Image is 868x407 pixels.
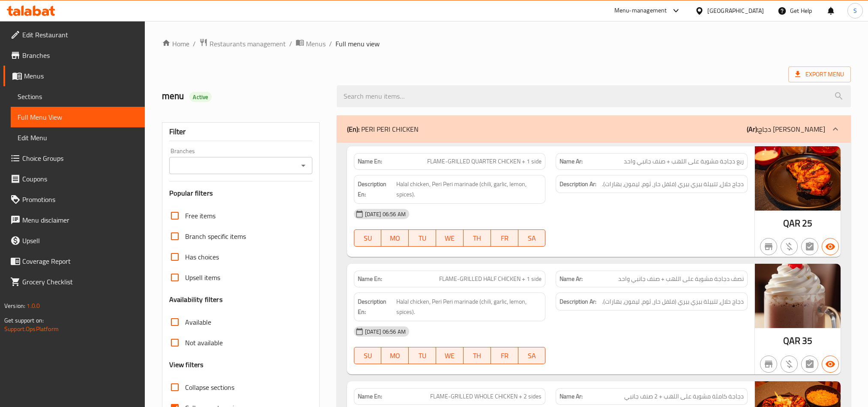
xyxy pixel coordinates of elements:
[464,347,491,364] button: TH
[783,215,800,232] span: QAR
[436,347,464,364] button: WE
[624,392,744,401] span: دجاجة كاملة مشوية على اللهب + 2 صنف جانبي
[162,90,326,103] h2: menu
[522,350,542,362] span: SA
[185,231,246,241] span: Branch specific items
[347,124,419,134] p: PERI PERI CHICKEN
[560,296,596,307] strong: Description Ar:
[4,323,59,335] a: Support.OpsPlatform
[788,66,851,82] span: Export Menu
[464,229,491,247] button: TH
[358,232,378,244] span: SU
[358,179,395,200] strong: Description En:
[3,45,145,66] a: Branches
[185,211,216,221] span: Free items
[22,30,138,40] span: Edit Restaurant
[185,382,234,392] span: Collapse sections
[358,274,382,283] strong: Name En:
[614,6,667,16] div: Menu-management
[185,317,211,327] span: Available
[306,39,326,49] span: Menus
[853,6,857,15] span: S
[440,350,460,362] span: WE
[3,24,145,45] a: Edit Restaurant
[491,347,518,364] button: FR
[3,210,145,230] a: Menu disclaimer
[11,107,145,127] a: Full Menu View
[560,179,596,190] strong: Description Ar:
[358,157,382,166] strong: Name En:
[396,296,542,317] span: Halal chicken, Peri Peri marinade (chili, garlic, lemon, spices).
[189,92,212,102] div: Active
[430,392,542,401] span: FLAME-GRILLED WHOLE CHICKEN + 2 sides
[22,235,138,246] span: Upsell
[3,251,145,271] a: Coverage Report
[4,300,25,311] span: Version:
[560,392,583,401] strong: Name Ar:
[822,238,839,255] button: Available
[193,39,196,49] li: /
[381,229,409,247] button: MO
[602,179,744,190] span: دجاج حلال، تتبيلة بيري بيري (فلفل حار، ثوم، ليمون، بهارات).
[185,252,219,262] span: Has choices
[22,50,138,60] span: Branches
[518,229,546,247] button: SA
[296,38,326,49] a: Menus
[3,189,145,210] a: Promotions
[801,356,818,373] button: Not has choices
[802,215,812,232] span: 25
[822,356,839,373] button: Available
[3,66,145,86] a: Menus
[3,230,145,251] a: Upsell
[427,157,542,166] span: FLAME-GRILLED QUARTER CHICKEN + 1 side
[22,194,138,205] span: Promotions
[439,274,542,283] span: FLAME-GRILLED HALF CHICKEN + 1 side
[27,300,40,311] span: 1.0.0
[783,332,800,349] span: QAR
[3,169,145,189] a: Coupons
[467,350,488,362] span: TH
[522,232,542,244] span: SA
[22,215,138,225] span: Menu disclaimer
[707,6,764,15] div: [GEOGRAPHIC_DATA]
[3,271,145,292] a: Grocery Checklist
[755,146,841,211] img: Flame_grilled_quarter_chi638948193808323781.jpg
[189,93,212,101] span: Active
[560,274,583,283] strong: Name Ar:
[18,133,138,143] span: Edit Menu
[801,238,818,255] button: Not has choices
[381,347,409,364] button: MO
[618,274,744,283] span: نصف دجاجة مشوية على اللهب + صنف جانبي واحد
[362,210,409,218] span: [DATE] 06:56 AM
[335,39,380,49] span: Full menu view
[22,277,138,287] span: Grocery Checklist
[337,85,851,107] input: search
[747,124,825,134] p: دجاج [PERSON_NAME]
[24,71,138,81] span: Menus
[781,238,798,255] button: Purchased item
[18,91,138,102] span: Sections
[4,315,44,326] span: Get support on:
[162,38,851,49] nav: breadcrumb
[747,123,758,136] b: (Ar):
[162,39,189,49] a: Home
[347,123,359,136] b: (En):
[560,157,583,166] strong: Name Ar:
[385,232,405,244] span: MO
[802,332,812,349] span: 35
[169,360,204,370] h3: View filters
[297,160,309,172] button: Open
[185,338,223,348] span: Not available
[624,157,744,166] span: ربع دجاجة مشوية على اللهب + صنف جانبي واحد
[781,356,798,373] button: Purchased item
[11,86,145,107] a: Sections
[436,229,464,247] button: WE
[210,39,286,49] span: Restaurants management
[3,148,145,169] a: Choice Groups
[358,392,382,401] strong: Name En:
[412,232,433,244] span: TU
[199,38,286,49] a: Restaurants management
[795,69,844,80] span: Export Menu
[602,296,744,307] span: دجاج حلال، تتبيلة بيري بيري (فلفل حار، ثوم، ليمون، بهارات).
[412,350,433,362] span: TU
